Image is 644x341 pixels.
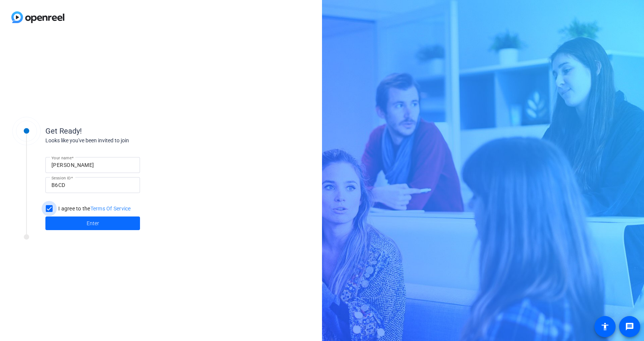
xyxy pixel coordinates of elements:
span: Enter [87,220,99,227]
label: I agree to the [57,205,131,212]
mat-label: Your name [51,156,72,160]
div: Looks like you've been invited to join [45,137,197,145]
mat-label: Session ID [51,176,71,180]
mat-icon: accessibility [600,322,610,331]
button: Enter [45,216,140,230]
mat-icon: message [625,322,634,331]
a: Terms Of Service [90,206,131,212]
div: Get Ready! [45,125,197,137]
